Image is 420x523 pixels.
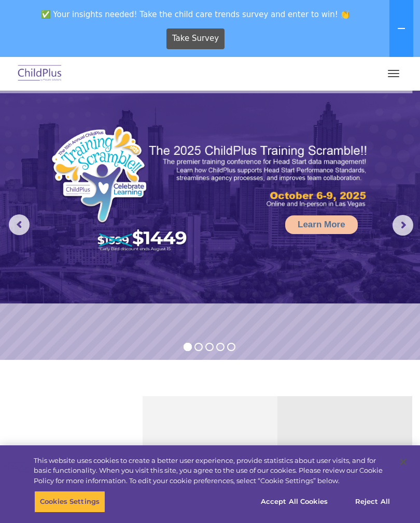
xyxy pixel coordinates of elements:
[4,4,387,24] span: ✅ Your insights needed! Take the child care trends survey and enter to win! 👏
[340,491,405,513] button: Reject All
[166,28,225,49] a: Take Survey
[172,30,219,48] span: Take Survey
[34,456,391,486] div: This website uses cookies to create a better user experience, provide statistics about user visit...
[392,451,415,473] button: Close
[34,491,105,513] button: Cookies Settings
[285,215,358,234] a: Learn More
[255,491,333,513] button: Accept All Cookies
[16,62,64,86] img: ChildPlus by Procare Solutions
